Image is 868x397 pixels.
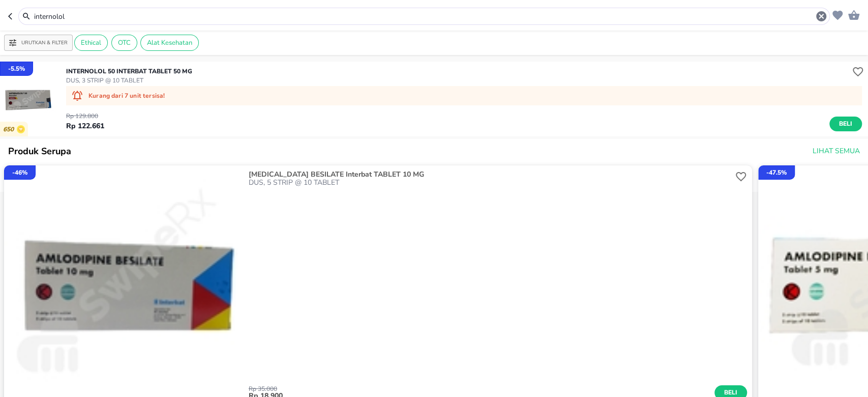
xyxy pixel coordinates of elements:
[33,11,815,22] input: Cari 4000+ produk di sini
[66,121,104,131] p: Rp 122.661
[21,39,68,47] p: Urutkan & Filter
[3,126,17,133] p: 650
[4,35,73,51] button: Urutkan & Filter
[66,76,192,85] p: DUS, 3 STRIP @ 10 TABLET
[66,111,104,121] p: Rp 129.800
[140,35,199,51] div: Alat Kesehatan
[249,179,733,187] p: DUS, 5 STRIP @ 10 TABLET
[813,145,860,158] span: Lihat Semua
[74,35,108,51] div: Ethical
[249,386,714,392] p: Rp 35.000
[809,142,862,161] button: Lihat Semua
[8,64,25,73] p: - 5.5 %
[829,117,862,131] button: Beli
[141,38,198,47] span: Alat Kesehatan
[249,171,731,179] p: [MEDICAL_DATA] BESILATE Interbat TABLET 10 MG
[837,119,854,129] span: Beli
[111,35,137,51] div: OTC
[66,86,862,105] div: Kurang dari 7 unit tersisa!
[766,168,787,177] p: - 47.5 %
[75,38,107,47] span: Ethical
[12,168,27,177] p: - 46 %
[66,67,192,76] p: INTERNOLOL 50 Interbat TABLET 50 MG
[112,38,137,47] span: OTC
